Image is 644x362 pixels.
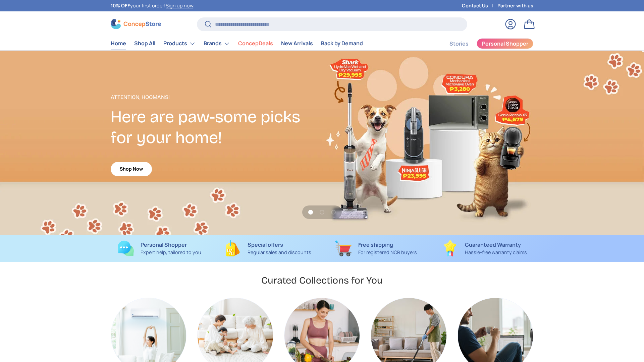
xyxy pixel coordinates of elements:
p: your first order! . [111,2,195,9]
a: Special offers Regular sales and discounts [219,240,317,256]
a: Guaranteed Warranty Hassle-free warranty claims [436,240,533,256]
a: Shop Now [111,162,152,176]
h2: Here are paw-some picks for your home! [111,107,322,148]
a: Products [163,37,196,50]
p: Attention, Hoomans! [111,93,322,101]
a: Shop All [134,37,155,50]
span: Personal Shopper [482,41,528,46]
a: Stories [449,37,469,50]
a: Personal Shopper Expert help, tailored to you [111,240,208,256]
a: Personal Shopper [477,38,533,49]
strong: Free shipping [358,241,393,248]
p: For registered NCR buyers [358,249,417,256]
p: Expert help, tailored to you [141,249,201,256]
summary: Brands [200,37,234,50]
a: Back by Demand [321,37,363,50]
a: Partner with us [497,2,533,9]
a: ConcepDeals [238,37,273,50]
nav: Secondary [433,37,533,50]
a: Contact Us [462,2,497,9]
a: Free shipping For registered NCR buyers [327,240,425,256]
a: Brands [204,37,230,50]
strong: Special offers [248,241,283,248]
a: New Arrivals [281,37,313,50]
h2: Curated Collections for You [261,274,383,287]
nav: Primary [111,37,363,50]
img: ConcepStore [111,19,161,29]
p: Hassle-free warranty claims [465,249,527,256]
a: Home [111,37,126,50]
strong: 10% OFF [111,2,130,9]
strong: Personal Shopper [141,241,187,248]
p: Regular sales and discounts [248,249,311,256]
a: Sign up now [166,2,193,9]
strong: Guaranteed Warranty [465,241,521,248]
summary: Products [159,37,200,50]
